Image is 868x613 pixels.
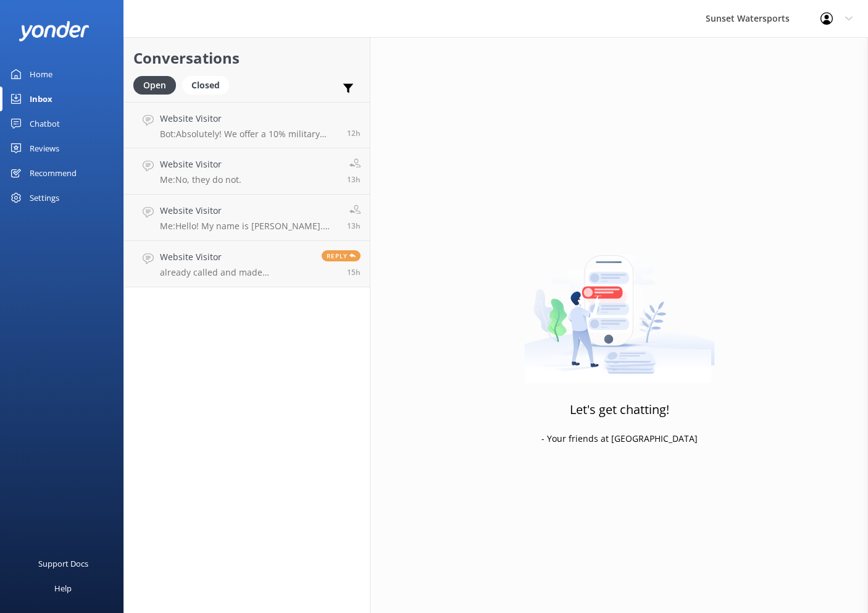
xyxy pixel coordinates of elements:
a: Open [133,78,182,91]
div: Recommend [30,161,77,185]
h4: Website Visitor [160,112,338,125]
span: Reply [322,250,361,261]
a: Website VisitorBot:Absolutely! We offer a 10% military discount for veterans. To apply the discou... [124,102,370,148]
div: Closed [182,76,229,95]
p: - Your friends at [GEOGRAPHIC_DATA] [541,432,698,446]
div: Settings [30,185,59,210]
a: Website Visitoralready called and made cancellation. Booking #309427395Reply15h [124,241,370,287]
h3: Let's get chatting! [570,400,669,420]
h4: Website Visitor [160,250,312,264]
h4: Website Visitor [160,204,338,218]
span: Sep 01 2025 05:31pm (UTC -05:00) America/Cancun [347,128,361,138]
span: Sep 01 2025 05:05pm (UTC -05:00) America/Cancun [347,174,361,185]
div: Home [30,62,52,87]
h2: Conversations [133,46,361,70]
div: Open [133,76,176,95]
img: yonder-white-logo.png [19,21,90,41]
p: already called and made cancellation. Booking #309427395 [160,267,312,278]
a: Closed [182,78,235,91]
img: artwork of a man stealing a conversation from at giant smartphone [524,229,715,384]
p: Bot: Absolutely! We offer a 10% military discount for veterans. To apply the discount and book yo... [160,129,338,140]
p: Me: No, they do not. [160,174,241,185]
div: Support Docs [38,551,88,576]
div: Help [54,576,72,601]
h4: Website Visitor [160,158,241,171]
div: Reviews [30,136,59,161]
span: Sep 01 2025 04:27pm (UTC -05:00) America/Cancun [347,221,361,231]
div: Chatbot [30,111,60,136]
p: Me: Hello! My name is [PERSON_NAME]. How can I help you? [160,221,338,232]
a: Website VisitorMe:Hello! My name is [PERSON_NAME]. How can I help you?13h [124,195,370,241]
div: Inbox [30,87,52,111]
a: Website VisitorMe:No, they do not.13h [124,148,370,195]
span: Sep 01 2025 02:38pm (UTC -05:00) America/Cancun [347,267,361,277]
